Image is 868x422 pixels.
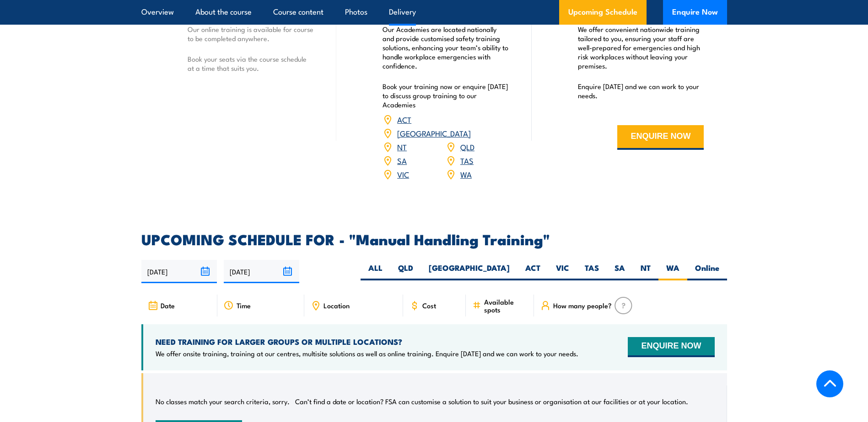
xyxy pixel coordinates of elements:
[460,155,474,166] a: TAS
[383,82,509,109] p: Book your training now or enquire [DATE] to discuss group training to our Academies
[141,260,217,283] input: From date
[361,263,390,280] label: ALL
[460,169,472,179] a: WA
[518,263,548,280] label: ACT
[577,263,607,280] label: TAS
[156,337,578,347] h4: NEED TRAINING FOR LARGER GROUPS OR MULTIPLE LOCATIONS?
[422,301,436,309] span: Cost
[548,263,577,280] label: VIC
[161,301,175,309] span: Date
[224,260,299,283] input: To date
[397,169,409,179] a: VIC
[383,25,509,70] p: Our Academies are located nationally and provide customised safety training solutions, enhancing ...
[633,263,658,280] label: NT
[188,54,314,73] p: Book your seats via the course schedule at a time that suits you.
[578,25,704,70] p: We offer convenient nationwide training tailored to you, ensuring your staff are well-prepared fo...
[617,125,704,150] button: ENQUIRE NOW
[397,127,471,138] a: [GEOGRAPHIC_DATA]
[156,397,290,406] p: No classes match your search criteria, sorry.
[295,397,688,406] p: Can’t find a date or location? FSA can customise a solution to suit your business or organisation...
[578,82,704,100] p: Enquire [DATE] and we can work to your needs.
[607,263,633,280] label: SA
[323,301,350,309] span: Location
[421,263,518,280] label: [GEOGRAPHIC_DATA]
[141,232,727,245] h2: UPCOMING SCHEDULE FOR - "Manual Handling Training"
[188,25,314,43] p: Our online training is available for course to be completed anywhere.
[658,263,687,280] label: WA
[397,155,407,166] a: SA
[484,298,528,313] span: Available spots
[390,263,421,280] label: QLD
[397,114,411,125] a: ACT
[237,301,251,309] span: Time
[628,337,714,357] button: ENQUIRE NOW
[156,349,578,358] p: We offer onsite training, training at our centres, multisite solutions as well as online training...
[460,141,474,152] a: QLD
[687,263,727,280] label: Online
[553,301,612,309] span: How many people?
[397,141,407,152] a: NT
